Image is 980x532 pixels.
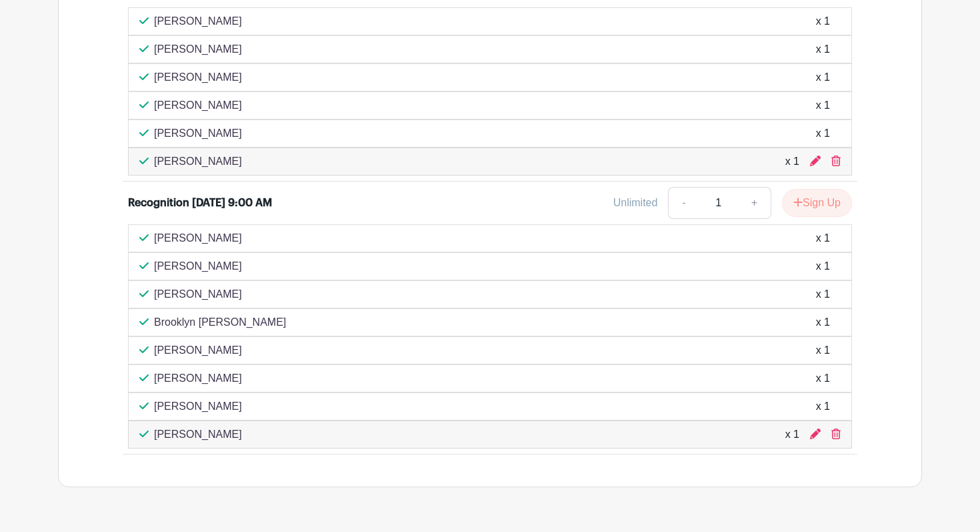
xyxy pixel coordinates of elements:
div: Unlimited [613,195,658,211]
p: [PERSON_NAME] [154,154,242,170]
div: x 1 [816,41,830,57]
div: x 1 [816,97,830,113]
div: x 1 [816,314,830,330]
a: - [668,187,699,219]
p: [PERSON_NAME] [154,230,242,246]
div: x 1 [816,342,830,358]
div: x 1 [816,286,830,302]
p: [PERSON_NAME] [154,286,242,302]
div: x 1 [785,427,799,443]
div: x 1 [816,370,830,386]
div: x 1 [816,398,830,415]
p: [PERSON_NAME] [154,69,242,85]
p: [PERSON_NAME] [154,125,242,142]
p: [PERSON_NAME] [154,427,242,443]
p: [PERSON_NAME] [154,370,242,386]
div: x 1 [816,69,830,85]
a: + [738,187,771,219]
div: x 1 [816,125,830,142]
div: x 1 [785,154,799,170]
p: [PERSON_NAME] [154,97,242,113]
p: [PERSON_NAME] [154,258,242,274]
p: [PERSON_NAME] [154,13,242,29]
div: x 1 [816,258,830,274]
div: x 1 [816,13,830,29]
p: [PERSON_NAME] [154,398,242,415]
p: [PERSON_NAME] [154,342,242,358]
button: Sign Up [782,189,852,217]
p: Brooklyn [PERSON_NAME] [154,314,286,330]
div: x 1 [816,230,830,246]
div: Recognition [DATE] 9:00 AM [128,195,272,211]
p: [PERSON_NAME] [154,41,242,57]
